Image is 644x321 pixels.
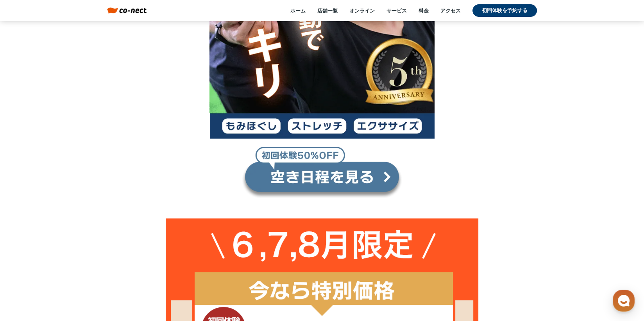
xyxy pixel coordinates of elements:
[121,260,130,266] span: 設定
[290,7,306,14] a: ホーム
[349,7,375,14] a: オンライン
[2,248,52,268] a: ホーム
[472,4,537,17] a: 初回体験を予約する
[440,7,461,14] a: アクセス
[67,260,86,267] span: チャット
[52,248,101,268] a: チャット
[386,7,407,14] a: サービス
[20,260,34,266] span: ホーム
[419,7,429,14] a: 料金
[101,248,150,268] a: 設定
[317,7,338,14] a: 店舗一覧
